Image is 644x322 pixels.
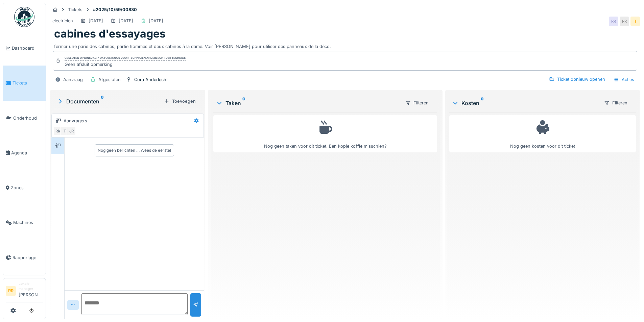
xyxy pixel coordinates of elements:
a: Agenda [3,135,46,170]
div: Taken [216,99,399,107]
div: Documenten [57,97,161,105]
sup: 0 [242,99,245,107]
div: Geen afsluit opmerking [65,61,186,68]
a: Machines [3,205,46,240]
div: fermer une parie des cabines, partie hommes et deux cabines à la dame. Voir [PERSON_NAME] pour ut... [54,41,636,50]
span: Agenda [11,150,43,156]
div: RR [620,17,629,26]
a: Rapportage [3,240,46,275]
a: Dashboard [3,31,46,66]
strong: #2025/10/59/00830 [90,6,140,13]
div: Aanvragers [64,118,87,124]
span: Dashboard [12,45,43,51]
div: [DATE] [89,18,103,24]
div: T [630,17,640,26]
span: Machines [13,219,43,226]
img: Badge_color-CXgf-gQk.svg [14,7,34,27]
sup: 0 [481,99,484,107]
a: RR Lokale manager[PERSON_NAME] [6,281,43,302]
div: Cora Anderlecht [134,76,168,83]
a: Zones [3,170,46,205]
div: [DATE] [149,18,163,24]
div: Nog geen taken voor dit ticket. Een kopje koffie misschien? [218,118,432,150]
span: Tickets [13,80,43,86]
div: Tickets [68,6,82,13]
div: T [60,126,69,136]
div: [DATE] [119,18,133,24]
div: Nog geen kosten voor dit ticket [454,118,631,150]
div: Nog geen berichten … Wees de eerste! [98,147,171,153]
div: Lokale manager [19,281,43,292]
div: Ticket opnieuw openen [546,75,608,84]
div: electricien [52,18,73,24]
a: Onderhoud [3,101,46,135]
h1: cabines d'essayages [54,27,166,40]
span: Rapportage [13,254,43,261]
li: [PERSON_NAME] [19,281,43,301]
div: Acties [611,75,637,84]
div: Filteren [601,98,630,108]
div: Aanvraag [63,76,83,83]
a: Tickets [3,66,46,100]
span: Zones [11,184,43,191]
div: Gesloten op dinsdag 7 oktober 2025 door Technicien Anderlecht DSB Technics [65,56,186,60]
li: RR [6,286,16,296]
div: JR [67,126,76,136]
div: Kosten [452,99,598,107]
div: RR [609,17,618,26]
span: Onderhoud [13,115,43,121]
div: Toevoegen [161,97,198,106]
div: Afgesloten [98,76,121,83]
div: RR [53,126,63,136]
sup: 0 [101,97,104,105]
div: Filteren [402,98,432,108]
